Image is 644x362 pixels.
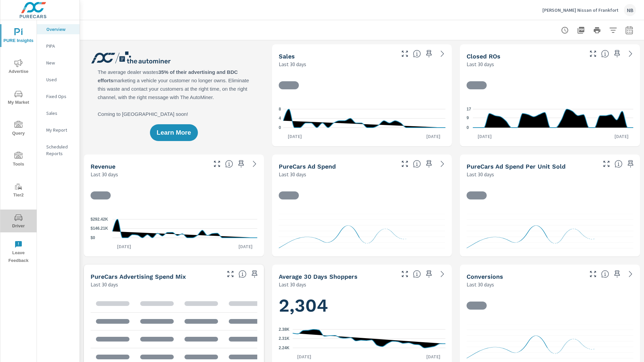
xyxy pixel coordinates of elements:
[279,125,281,130] text: 0
[2,183,35,199] span: Tier2
[279,327,289,332] text: 2.38K
[37,24,79,34] div: Overview
[46,143,74,157] p: Scheduled Reports
[46,127,74,133] p: My Report
[612,48,623,59] span: Save this to your personalized report
[542,7,619,13] p: [PERSON_NAME] Nissan of Frankfort
[624,4,636,16] div: NB
[437,269,448,279] a: See more details in report
[283,133,307,140] p: [DATE]
[157,130,191,136] span: Learn More
[212,159,222,169] button: Make Fullscreen
[46,26,74,33] p: Overview
[601,159,612,169] button: Make Fullscreen
[279,53,295,60] h5: Sales
[37,41,79,51] div: PIPA
[46,110,74,117] p: Sales
[2,152,35,168] span: Tools
[422,353,445,360] p: [DATE]
[37,108,79,118] div: Sales
[2,90,35,106] span: My Market
[467,273,503,280] h5: Conversions
[413,160,421,168] span: Total cost of media for all PureCars channels for the selected dealership group over the selected...
[37,125,79,135] div: My Report
[625,159,636,169] span: Save this to your personalized report
[467,60,494,68] p: Last 30 days
[625,269,636,279] a: See more details in report
[590,24,604,37] button: Print Report
[279,163,336,170] h5: PureCars Ad Spend
[467,53,500,60] h5: Closed ROs
[467,125,469,130] text: 0
[91,235,95,240] text: $0
[413,270,421,278] span: A rolling 30 day total of daily Shoppers on the dealership website, averaged over the selected da...
[279,170,306,178] p: Last 30 days
[279,280,306,288] p: Last 30 days
[112,243,136,250] p: [DATE]
[601,50,609,58] span: Number of Repair Orders Closed by the selected dealership group over the selected time range. [So...
[279,336,289,341] text: 2.31K
[279,294,445,317] h1: 2,304
[37,91,79,101] div: Fixed Ops
[467,163,566,170] h5: PureCars Ad Spend Per Unit Sold
[467,116,469,120] text: 9
[238,270,247,278] span: This table looks at how you compare to the amount of budget you spend per channel as opposed to y...
[91,280,118,288] p: Last 30 days
[225,269,236,279] button: Make Fullscreen
[37,75,79,85] div: Used
[46,43,74,49] p: PIPA
[473,133,496,140] p: [DATE]
[574,24,588,37] button: "Export Report to PDF"
[225,160,233,168] span: Total sales revenue over the selected date range. [Source: This data is sourced from the dealer’s...
[2,240,35,265] span: Leave Feedback
[46,93,74,100] p: Fixed Ops
[623,24,636,37] button: Select Date Range
[91,217,108,222] text: $292.42K
[46,76,74,83] p: Used
[606,24,620,37] button: Apply Filters
[2,121,35,137] span: Query
[91,226,108,231] text: $146.21K
[292,353,316,360] p: [DATE]
[37,142,79,159] div: Scheduled Reports
[437,159,448,169] a: See more details in report
[150,124,198,141] button: Learn More
[2,28,35,45] span: PURE Insights
[625,48,636,59] a: See more details in report
[91,170,118,178] p: Last 30 days
[249,269,260,279] span: Save this to your personalized report
[467,280,494,288] p: Last 30 days
[588,269,598,279] button: Make Fullscreen
[588,48,598,59] button: Make Fullscreen
[91,163,115,170] h5: Revenue
[279,60,306,68] p: Last 30 days
[413,50,421,58] span: Number of vehicles sold by the dealership over the selected date range. [Source: This data is sou...
[234,243,257,250] p: [DATE]
[46,59,74,66] p: New
[236,159,247,169] span: Save this to your personalized report
[612,269,623,279] span: Save this to your personalized report
[279,116,281,121] text: 4
[249,159,260,169] a: See more details in report
[2,214,35,230] span: Driver
[91,273,186,280] h5: PureCars Advertising Spend Mix
[0,20,37,267] div: nav menu
[279,346,289,350] text: 2.24K
[467,170,494,178] p: Last 30 days
[37,58,79,68] div: New
[399,269,410,279] button: Make Fullscreen
[424,159,434,169] span: Save this to your personalized report
[467,107,471,111] text: 17
[399,159,410,169] button: Make Fullscreen
[424,48,434,59] span: Save this to your personalized report
[610,133,633,140] p: [DATE]
[437,48,448,59] a: See more details in report
[279,273,358,280] h5: Average 30 Days Shoppers
[601,270,609,278] span: The number of dealer-specified goals completed by a visitor. [Source: This data is provided by th...
[2,59,35,76] span: Advertise
[399,48,410,59] button: Make Fullscreen
[279,107,281,111] text: 8
[422,133,445,140] p: [DATE]
[614,160,623,168] span: Average cost of advertising per each vehicle sold at the dealer over the selected date range. The...
[424,269,434,279] span: Save this to your personalized report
